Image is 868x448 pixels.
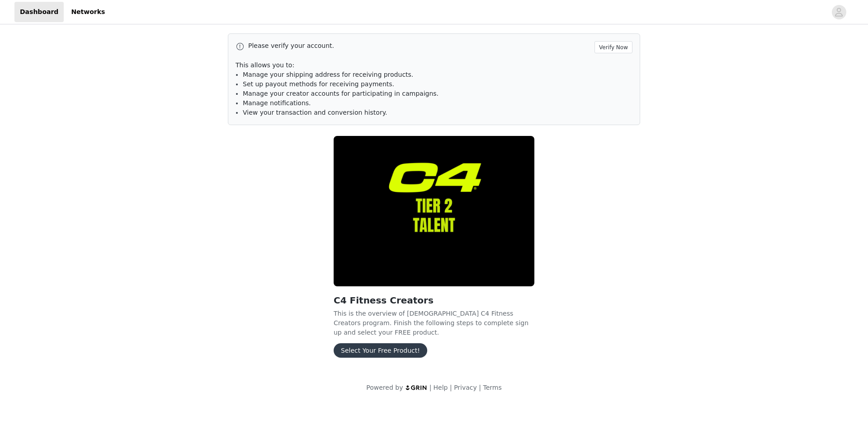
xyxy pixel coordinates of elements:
a: Help [434,384,448,391]
a: Networks [66,2,110,22]
button: Verify Now [594,41,632,53]
img: Cellucor [334,136,534,286]
a: Privacy [454,384,477,391]
img: logo [405,385,428,391]
p: This is the overview of [DEMOGRAPHIC_DATA] C4 Fitness Creators program. Finish the following step... [334,309,534,336]
button: Select Your Free Product! [334,343,427,358]
span: | [429,384,432,391]
h2: C4 Fitness Creators [334,294,534,307]
span: Manage notifications. [243,99,311,107]
a: Dashboard [14,2,64,22]
span: Set up payout methods for receiving payments. [243,80,394,88]
span: View your transaction and conversion history. [243,109,387,116]
span: Manage your creator accounts for participating in campaigns. [243,90,439,97]
span: | [479,384,481,391]
div: avatar [835,5,843,19]
span: | [450,384,452,391]
p: This allows you to: [236,61,632,70]
a: Terms [483,384,501,391]
p: Please verify your account. [248,41,591,51]
span: Manage your shipping address for receiving products. [243,71,413,78]
span: Powered by [366,384,403,391]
